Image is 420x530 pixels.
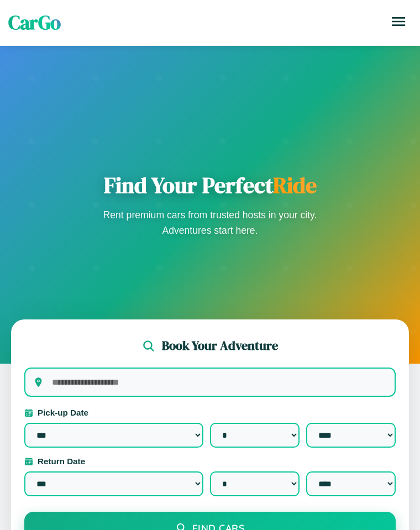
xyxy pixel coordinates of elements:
h1: Find Your Perfect [99,172,321,198]
label: Return Date [24,456,396,466]
span: CarGo [8,9,61,36]
span: Ride [273,170,317,200]
label: Pick-up Date [24,408,396,417]
p: Rent premium cars from trusted hosts in your city. Adventures start here. [99,207,321,238]
h2: Book Your Adventure [162,337,278,354]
